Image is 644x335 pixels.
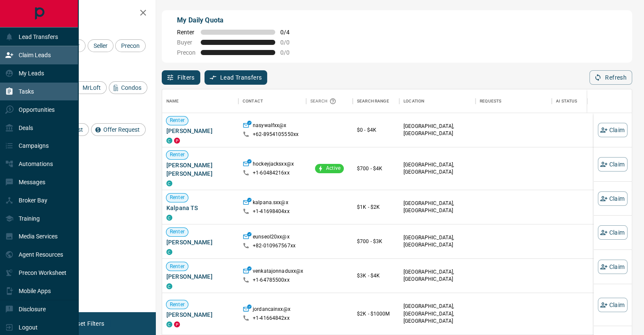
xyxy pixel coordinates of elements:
span: Renter [166,194,188,201]
button: Claim [598,260,627,274]
div: Location [399,89,475,113]
p: $1K - $2K [357,203,395,211]
span: [PERSON_NAME] [PERSON_NAME] [166,161,234,178]
div: Name [162,89,238,113]
p: $0 - $4K [357,126,395,134]
span: Active [323,165,344,172]
button: Claim [598,298,627,312]
button: Claim [598,157,627,172]
span: [PERSON_NAME] [166,310,234,319]
p: [GEOGRAPHIC_DATA], [GEOGRAPHIC_DATA] [404,123,471,137]
span: Offer Request [100,126,143,133]
div: Name [166,89,179,113]
div: Seller [88,39,113,52]
p: +1- 41664842xx [253,315,290,322]
p: jordancainxx@x [253,306,290,315]
div: condos.ca [166,180,172,186]
button: Lead Transfers [205,70,268,85]
p: [GEOGRAPHIC_DATA], [GEOGRAPHIC_DATA] [404,161,471,176]
p: +1- 64785500xx [253,277,290,284]
span: Precon [118,42,143,49]
div: Precon [115,39,146,52]
p: +1- 41698404xx [253,208,290,215]
div: condos.ca [166,138,172,144]
div: Offer Request [91,123,146,136]
span: MrLoft [80,84,104,91]
p: $2K - $1000M [357,310,395,318]
button: Claim [598,225,627,240]
span: Renter [166,301,188,308]
p: [GEOGRAPHIC_DATA], [GEOGRAPHIC_DATA] [404,269,471,283]
div: Search [310,89,338,113]
div: condos.ca [166,249,172,255]
span: Condos [118,84,144,91]
p: hockeyjacksxx@x [253,161,294,169]
div: Search Range [357,89,389,113]
span: 0 / 0 [280,49,299,56]
div: condos.ca [166,283,172,289]
span: Renter [166,117,188,124]
p: nasywalfxx@x [253,122,287,131]
p: +82- 010967567xx [253,242,296,249]
span: Renter [166,263,188,270]
span: Renter [166,151,188,158]
p: kalpana.sxx@x [253,199,288,208]
p: +62- 8954105550xx [253,131,299,138]
p: venkatajonnaduxx@x [253,268,303,277]
p: $3K - $4K [357,272,395,280]
div: Condos [109,81,147,94]
span: Renter [177,29,196,36]
button: Claim [598,191,627,206]
div: Location [404,89,424,113]
button: Claim [598,123,627,137]
div: Search Range [353,89,399,113]
div: property.ca [174,321,180,327]
p: [GEOGRAPHIC_DATA], [GEOGRAPHIC_DATA] [404,234,471,249]
button: Filters [162,70,200,85]
span: [PERSON_NAME] [166,238,234,246]
span: Seller [91,42,111,49]
span: Kalpana TS [166,204,234,212]
span: 0 / 4 [280,29,299,36]
p: +1- 60484216xx [253,169,290,177]
span: Renter [166,228,188,235]
p: [GEOGRAPHIC_DATA], [GEOGRAPHIC_DATA] [404,200,471,214]
p: My Daily Quota [177,15,299,25]
h2: Filters [27,8,147,19]
div: condos.ca [166,321,172,327]
span: Precon [177,49,196,56]
span: [PERSON_NAME] [166,127,234,135]
p: $700 - $3K [357,238,395,245]
button: Reset Filters [64,316,110,331]
div: property.ca [174,138,180,144]
span: Buyer [177,39,196,46]
p: [GEOGRAPHIC_DATA], [GEOGRAPHIC_DATA], [GEOGRAPHIC_DATA] [404,303,471,324]
span: [PERSON_NAME] [166,272,234,281]
div: condos.ca [166,215,172,221]
span: 0 / 0 [280,39,299,46]
div: Contact [243,89,263,113]
div: MrLoft [70,81,107,94]
div: Contact [238,89,306,113]
button: Refresh [589,70,632,85]
div: Requests [480,89,501,113]
div: Requests [475,89,552,113]
div: AI Status [556,89,577,113]
p: $700 - $4K [357,165,395,172]
p: eunseol20xx@x [253,233,290,242]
